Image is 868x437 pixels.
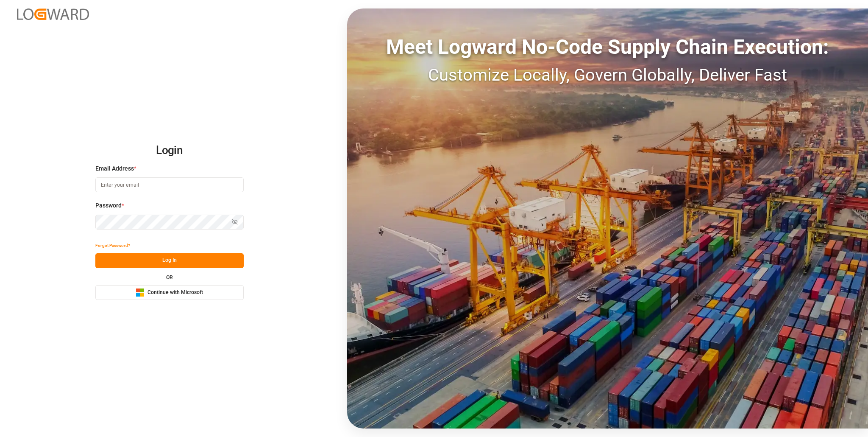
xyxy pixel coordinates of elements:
[95,201,122,210] span: Password
[347,32,868,62] div: Meet Logward No-Code Supply Chain Execution:
[17,8,89,20] img: Logward_new_orange.png
[147,289,203,297] span: Continue with Microsoft
[166,275,173,280] small: OR
[95,238,130,253] button: Forgot Password?
[95,253,244,268] button: Log In
[95,285,244,300] button: Continue with Microsoft
[95,177,244,192] input: Enter your email
[95,137,244,164] h2: Login
[347,62,868,88] div: Customize Locally, Govern Globally, Deliver Fast
[95,164,134,173] span: Email Address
